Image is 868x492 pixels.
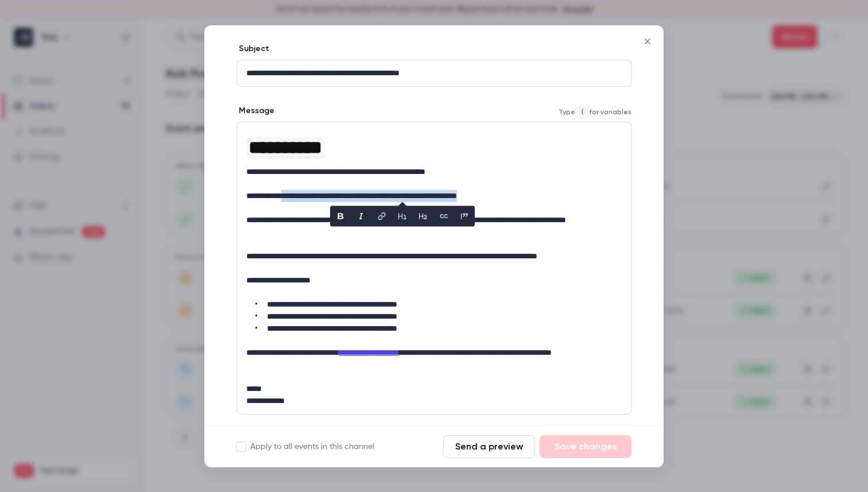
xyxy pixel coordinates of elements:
[237,105,274,117] label: Message
[455,207,474,225] button: blockquote
[373,207,391,225] button: link
[636,30,659,53] button: Close
[237,43,269,55] label: Subject
[352,207,370,225] button: italic
[237,441,374,452] label: Apply to all events in this channel
[237,60,631,86] div: editor
[559,105,631,119] span: Type for variables
[331,207,350,225] button: bold
[443,435,535,458] button: Send a preview
[237,122,631,414] div: editor
[575,105,589,119] code: {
